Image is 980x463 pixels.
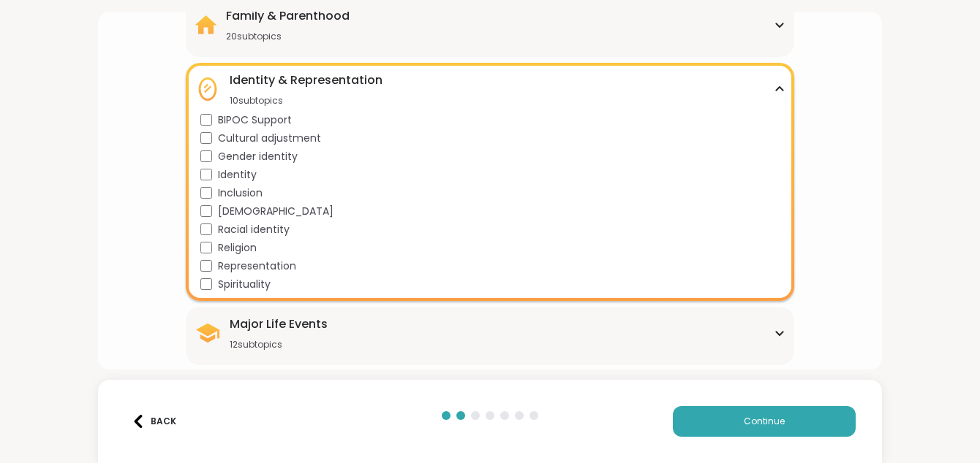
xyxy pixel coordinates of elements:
[226,7,350,25] div: Family & Parenthood
[230,339,328,351] div: 12 subtopics
[218,131,321,146] span: Cultural adjustment
[230,95,382,107] div: 10 subtopics
[218,222,290,237] span: Racial identity
[226,31,350,42] div: 20 subtopics
[218,167,257,183] span: Identity
[673,406,856,437] button: Continue
[218,204,333,219] span: [DEMOGRAPHIC_DATA]
[218,149,298,164] span: Gender identity
[230,315,328,333] div: Major Life Events
[230,72,382,89] div: Identity & Representation
[124,406,183,437] button: Back
[218,185,263,201] span: Inclusion
[744,415,785,428] span: Continue
[218,277,271,292] span: Spirituality
[218,259,296,274] span: Representation
[218,240,257,256] span: Religion
[132,415,176,428] div: Back
[218,112,292,128] span: BIPOC Support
